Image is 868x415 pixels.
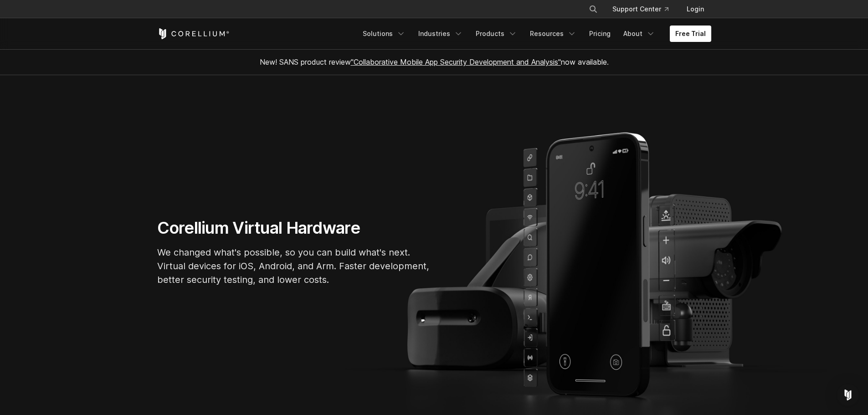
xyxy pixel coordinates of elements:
div: Navigation Menu [578,1,711,17]
a: Resources [524,26,582,42]
a: Solutions [357,26,411,42]
div: Navigation Menu [357,26,711,42]
a: "Collaborative Mobile App Security Development and Analysis" [351,57,561,67]
a: Products [470,26,523,42]
div: Open Intercom Messenger [837,384,859,406]
a: Free Trial [670,26,711,42]
h1: Corellium Virtual Hardware [157,218,431,238]
a: About [618,26,661,42]
p: We changed what's possible, so you can build what's next. Virtual devices for iOS, Android, and A... [157,246,431,287]
a: Pricing [584,26,616,42]
a: Login [679,1,711,17]
a: Support Center [605,1,676,17]
a: Industries [413,26,468,42]
span: New! SANS product review now available. [260,57,609,67]
button: Search [585,1,601,17]
a: Corellium Home [157,28,230,39]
